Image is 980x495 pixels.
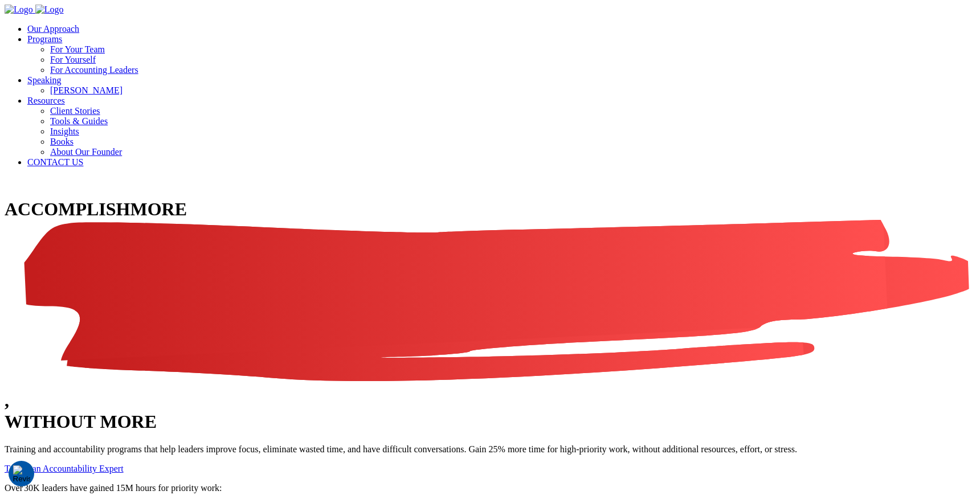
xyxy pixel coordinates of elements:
a: For Your Team [50,44,105,54]
img: Company Logo [35,5,64,15]
a: Tools & Guides [50,116,108,126]
a: [PERSON_NAME] [50,85,122,95]
a: Client Stories [50,106,100,116]
a: Resources [27,96,65,105]
h1: ACCOMPLISH , WITHOUT MORE [5,199,975,432]
a: Programs [27,34,62,44]
a: Our Approach [27,24,79,34]
a: CONTACT US [27,157,83,167]
a: For Accounting Leaders [50,65,138,75]
a: Books [50,137,73,146]
a: About Our Founder [50,147,122,157]
a: For Yourself [50,55,96,64]
span: MORE [5,199,975,390]
button: Consent Preferences [13,465,30,482]
a: Home [5,5,64,14]
img: Revisit consent button [13,465,30,482]
img: Company Logo [5,5,33,15]
a: Insights [50,126,79,136]
a: Talk to an Accountability Expert [5,464,124,473]
p: Over 30K leaders have gained 15M hours for priority work: [5,483,975,493]
p: Training and accountability programs that help leaders improve focus, eliminate wasted time, and ... [5,444,975,455]
a: Speaking [27,75,62,85]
